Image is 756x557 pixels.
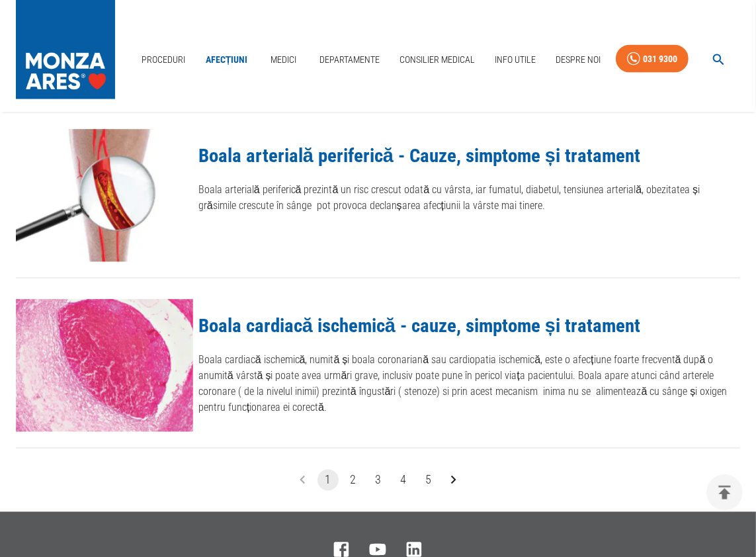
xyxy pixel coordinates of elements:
[198,314,640,337] a: Boala cardiacă ischemică - cauze, simptome și tratament
[443,470,464,491] button: Go to next page
[16,300,193,432] img: Boala cardiacă ischemică - cauze, simptome și tratament
[198,352,740,415] p: Boala cardiacă ischemică, numită și boala coronariană sau cardiopatia ischemică, este o afecțiune...
[137,46,191,73] a: Proceduri
[314,46,385,73] a: Departamente
[418,470,439,491] button: Go to page 5
[290,470,466,491] nav: pagination navigation
[489,46,541,73] a: Info Utile
[550,46,606,73] a: Despre Noi
[198,144,640,167] a: Boala arterială periferică - Cauze, simptome și tratament
[706,474,743,511] button: delete
[198,182,740,214] p: Boala arterială periferică prezintă un risc crescut odată cu vârsta, iar fumatul, diabetul, tensi...
[200,46,253,73] a: Afecțiuni
[317,470,339,491] button: page 1
[368,470,389,491] button: Go to page 3
[393,470,414,491] button: Go to page 4
[343,470,364,491] button: Go to page 2
[263,46,305,73] a: Medici
[16,130,193,262] img: Boala arterială periferică - Cauze, simptome și tratament
[394,46,480,73] a: Consilier Medical
[616,45,689,73] a: 031 9300
[643,51,677,67] div: 031 9300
